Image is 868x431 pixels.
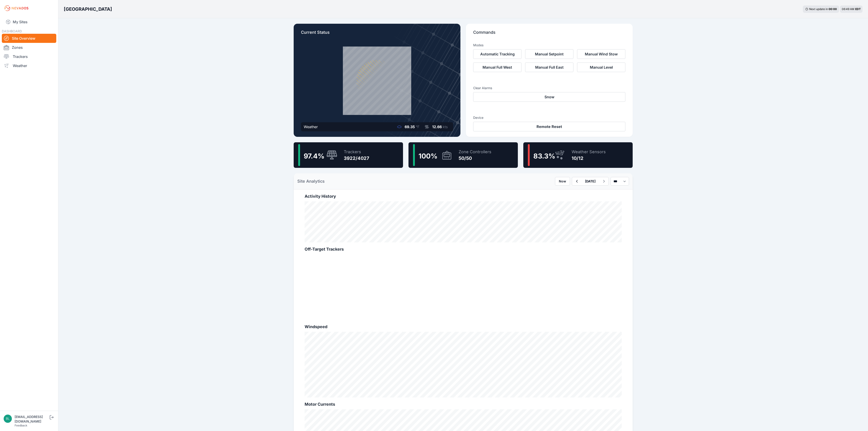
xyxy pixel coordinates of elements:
span: 83.3 % [533,152,555,160]
a: Trackers [2,52,56,61]
div: Zone Controllers [459,149,491,155]
a: Feedback [15,424,27,427]
div: 3922/4027 [344,155,369,161]
button: Remote Reset [473,122,625,131]
img: blippencott@invenergy.com [4,415,12,423]
img: Nevados [4,5,29,12]
h3: [GEOGRAPHIC_DATA] [64,6,112,12]
h3: Clear Alarms [473,86,625,90]
div: [EMAIL_ADDRESS][DOMAIN_NAME] [15,415,49,424]
span: Next update in [809,7,828,11]
button: Automatic Tracking [473,49,521,59]
p: Current Status [301,29,453,39]
span: 06:49 AM [842,7,854,11]
div: 00 : 00 [829,7,837,11]
a: 97.4%Trackers3922/4027 [294,142,403,168]
button: Now [555,177,570,186]
h3: Device [473,115,625,120]
h2: Site Analytics [297,178,325,184]
h2: Activity History [305,193,622,200]
span: 69.35 [405,125,415,129]
button: Manual Full West [473,62,521,72]
button: Snow [473,92,625,102]
span: DASHBOARD [2,29,22,33]
h2: Windspeed [305,324,622,330]
span: 97.4 % [304,152,324,160]
h2: Motor Currents [305,401,622,408]
span: EDT [855,7,861,11]
div: Trackers [344,149,369,155]
nav: Breadcrumb [64,3,112,15]
h3: Modes [473,43,483,47]
button: Manual Wind Stow [577,49,625,59]
button: Manual Level [577,62,625,72]
button: Manual Setpoint [525,49,573,59]
p: Commands [473,29,625,39]
div: 50/50 [459,155,491,161]
button: Manual Full East [525,62,573,72]
span: 100 % [419,152,437,160]
div: Weather Sensors [572,149,606,155]
div: 10/12 [572,155,606,161]
a: Zones [2,43,56,52]
span: 12.66 [432,125,442,129]
a: 83.3%Weather Sensors10/12 [523,142,633,168]
a: My Sites [2,16,56,27]
span: kts [443,125,448,129]
button: [DATE] [581,177,599,185]
a: Weather [2,61,56,70]
a: 100%Zone Controllers50/50 [408,142,518,168]
h2: Off-Target Trackers [305,246,622,252]
span: °F [416,125,419,129]
div: Weather [304,124,318,130]
a: Site Overview [2,34,56,43]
